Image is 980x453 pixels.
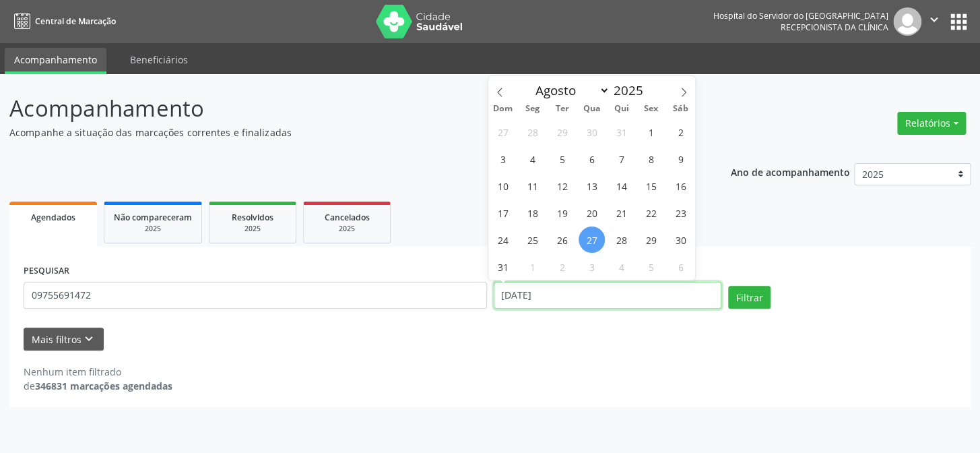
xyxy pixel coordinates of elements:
[114,212,192,223] span: Não compareceram
[665,104,695,113] span: Sáb
[606,104,636,113] span: Qui
[667,146,694,172] span: Agosto 9, 2025
[927,12,942,27] i: 
[549,146,575,172] span: Agosto 5, 2025
[608,119,634,145] span: Julho 31, 2025
[638,253,664,280] span: Setembro 5, 2025
[947,10,971,34] button: apps
[490,253,516,280] span: Agosto 31, 2025
[638,146,664,172] span: Agosto 8, 2025
[608,146,634,172] span: Agosto 7, 2025
[518,104,548,113] span: Seg
[31,212,75,223] span: Agendados
[232,212,273,223] span: Resolvidos
[638,200,664,226] span: Agosto 22, 2025
[35,16,116,27] span: Central de Marcação
[636,104,665,113] span: Sex
[781,22,888,33] span: Recepcionista da clínica
[325,212,370,223] span: Cancelados
[490,200,516,226] span: Agosto 17, 2025
[667,200,694,226] span: Agosto 23, 2025
[728,286,771,309] button: Filtrar
[638,173,664,199] span: Agosto 15, 2025
[667,173,694,199] span: Agosto 16, 2025
[579,119,605,145] span: Julho 30, 2025
[549,200,575,226] span: Agosto 19, 2025
[548,104,577,113] span: Ter
[24,328,104,351] button: Mais filtroskeyboard_arrow_down
[893,7,921,36] img: img
[897,112,966,135] button: Relatórios
[24,282,487,309] input: Nome, código do beneficiário ou CPF
[579,200,605,226] span: Agosto 20, 2025
[490,227,516,253] span: Agosto 24, 2025
[529,81,610,100] select: Month
[610,82,654,99] input: Year
[81,332,96,346] i: keyboard_arrow_down
[638,119,664,145] span: Agosto 1, 2025
[577,104,606,113] span: Qua
[9,10,116,32] a: Central de Marcação
[667,119,694,145] span: Agosto 2, 2025
[5,48,106,74] a: Acompanhamento
[549,253,575,280] span: Setembro 2, 2025
[9,92,682,125] p: Acompanhamento
[121,48,197,71] a: Beneficiários
[24,365,172,379] div: Nenhum item filtrado
[490,173,516,199] span: Agosto 10, 2025
[608,200,634,226] span: Agosto 21, 2025
[579,253,605,280] span: Setembro 3, 2025
[519,119,546,145] span: Julho 28, 2025
[549,227,575,253] span: Agosto 26, 2025
[921,7,947,36] button: 
[313,224,381,234] div: 2025
[667,227,694,253] span: Agosto 30, 2025
[494,282,722,309] input: Selecione um intervalo
[219,224,286,234] div: 2025
[549,173,575,199] span: Agosto 12, 2025
[608,173,634,199] span: Agosto 14, 2025
[608,227,634,253] span: Agosto 28, 2025
[114,224,192,234] div: 2025
[579,227,605,253] span: Agosto 27, 2025
[9,125,682,140] p: Acompanhe a situação das marcações correntes e finalizadas
[519,227,546,253] span: Agosto 25, 2025
[519,253,546,280] span: Setembro 1, 2025
[490,119,516,145] span: Julho 27, 2025
[488,104,518,113] span: Dom
[730,163,849,180] p: Ano de acompanhamento
[35,380,172,392] strong: 346831 marcações agendadas
[579,146,605,172] span: Agosto 6, 2025
[519,146,546,172] span: Agosto 4, 2025
[713,10,888,22] div: Hospital do Servidor do [GEOGRAPHIC_DATA]
[608,253,634,280] span: Setembro 4, 2025
[519,200,546,226] span: Agosto 18, 2025
[638,227,664,253] span: Agosto 29, 2025
[667,253,694,280] span: Setembro 6, 2025
[24,261,69,282] label: PESQUISAR
[579,173,605,199] span: Agosto 13, 2025
[549,119,575,145] span: Julho 29, 2025
[519,173,546,199] span: Agosto 11, 2025
[24,379,172,393] div: de
[490,146,516,172] span: Agosto 3, 2025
